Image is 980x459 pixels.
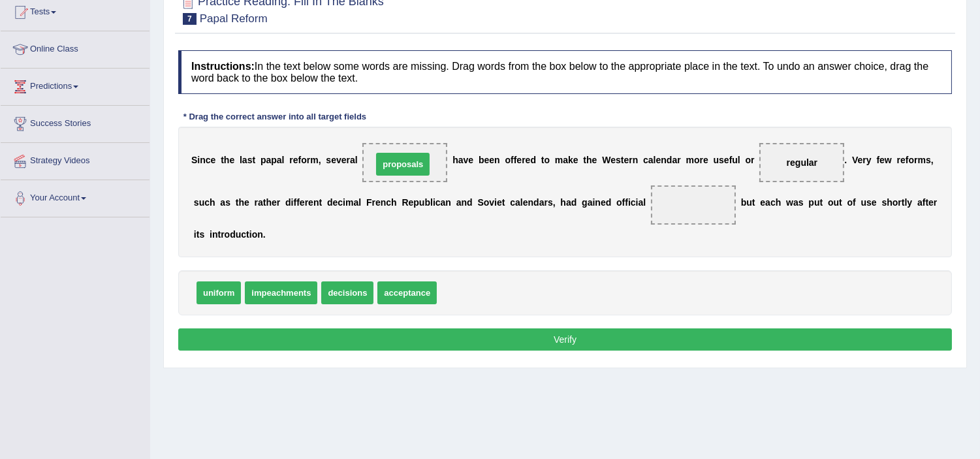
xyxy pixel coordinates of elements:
b: e [272,197,277,208]
b: s [247,155,253,165]
b: e [703,155,708,165]
b: n [212,229,218,240]
b: f [622,197,625,208]
b: n [445,197,451,208]
b: i [433,197,435,208]
b: e [872,197,877,208]
b: n [661,155,667,165]
b: f [729,155,733,165]
b: h [776,197,782,208]
b: s [719,155,724,165]
b: h [224,155,230,165]
b: o [847,197,853,208]
b: i [194,229,197,240]
b: g [582,197,588,208]
b: n [200,155,206,165]
b: d [606,197,612,208]
b: S [477,197,483,208]
b: f [906,155,909,165]
b: c [386,197,391,208]
b: p [271,155,277,165]
b: s [926,155,931,165]
b: a [242,155,247,165]
span: 7 [183,13,197,25]
b: e [293,155,298,165]
b: e [858,155,863,165]
b: V [852,155,858,165]
b: s [866,197,872,208]
b: e [341,155,347,165]
b: a [648,155,654,165]
b: o [301,155,307,165]
b: r [255,197,258,208]
b: u [236,229,242,240]
b: r [677,155,680,165]
span: decisions [321,281,373,304]
b: a [793,197,798,208]
b: y [866,155,872,165]
b: v [464,155,469,165]
b: i [628,197,631,208]
b: p [413,197,419,208]
b: . [263,229,266,240]
b: t [263,197,266,208]
b: a [277,155,282,165]
b: h [560,197,566,208]
b: h [238,197,244,208]
b: l [905,197,908,208]
b: e [900,155,906,165]
b: Instructions: [191,61,255,72]
b: o [828,197,834,208]
b: o [616,197,622,208]
b: n [462,197,467,208]
b: r [751,155,754,165]
b: n [257,229,263,240]
b: e [516,155,522,165]
b: s [326,155,331,165]
b: t [541,155,545,165]
a: Your Account [1,180,150,213]
b: a [458,155,464,165]
span: impeachments [245,281,317,304]
b: r [289,155,292,165]
b: e [497,197,502,208]
span: acceptance [377,281,437,304]
a: Success Stories [1,106,150,138]
b: n [528,197,534,208]
b: r [629,155,632,165]
b: e [211,155,216,165]
b: w [885,155,892,165]
b: e [300,197,305,208]
b: u [199,197,205,208]
b: c [206,155,211,165]
b: d [285,197,291,208]
b: v [489,197,494,208]
b: e [928,197,934,208]
b: a [350,155,355,165]
b: c [643,155,648,165]
b: n [381,197,387,208]
b: l [282,155,285,165]
b: o [484,197,490,208]
b: c [770,197,776,208]
h4: In the text below some words are missing. Drag words from the box below to the appropriate place ... [178,50,952,94]
b: a [456,197,462,208]
b: f [294,197,297,208]
b: t [319,197,323,208]
b: o [225,229,230,240]
b: F [366,197,372,208]
b: t [252,155,255,165]
b: u [861,197,867,208]
b: e [656,155,661,165]
b: l [643,197,646,208]
b: e [624,155,629,165]
b: l [520,197,523,208]
b: t [197,229,200,240]
b: i [197,155,200,165]
b: u [746,197,752,208]
b: a [515,197,520,208]
b: e [879,155,885,165]
b: c [204,197,210,208]
b: t [902,197,905,208]
b: o [746,155,751,165]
